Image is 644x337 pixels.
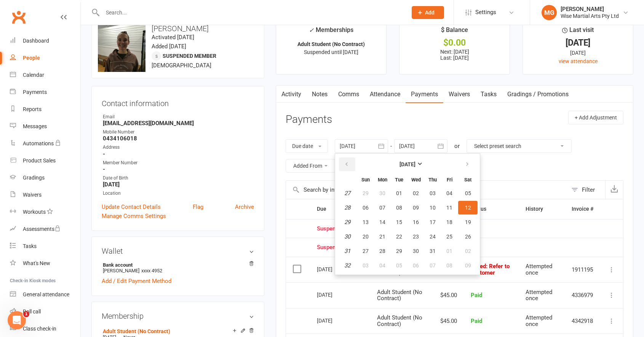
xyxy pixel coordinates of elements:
span: Suspension starts: [317,244,366,251]
button: 18 [441,215,457,229]
button: 05 [391,259,407,272]
div: Workouts [23,209,46,215]
span: 06 [363,205,369,211]
a: Tasks [475,86,502,103]
div: Date of Birth [103,175,254,182]
span: Failed [471,263,510,276]
a: Adult Student (No Contract) [103,328,170,334]
span: 09 [413,205,419,211]
span: 30 [379,190,385,196]
button: 31 [425,244,441,258]
span: 29 [363,190,369,196]
div: Mobile Number [103,129,254,136]
span: 07 [379,205,385,211]
time: Added [DATE] [152,43,186,50]
td: 4342918 [565,308,600,334]
button: 02 [408,186,424,200]
span: 04 [379,262,385,269]
div: Filter [582,185,595,194]
strong: [DATE] [400,161,415,167]
button: 05 [458,186,478,200]
li: [PERSON_NAME] [102,261,254,275]
a: Tasks [10,238,80,255]
a: General attendance kiosk mode [10,286,80,303]
span: 08 [396,205,402,211]
a: view attendance [559,58,598,64]
span: 01 [396,190,402,196]
span: 08 [446,262,452,269]
strong: [DATE] [103,181,254,188]
span: 04 [446,190,452,196]
div: [DATE] [317,263,352,275]
span: Adult Student (No Contract) [377,314,422,327]
span: Adult Student (No Contract) [377,289,422,302]
a: Notes [307,86,333,103]
a: Workouts [10,203,80,221]
td: $45.00 [431,308,464,334]
span: 19 [465,219,471,225]
a: Comms [333,86,364,103]
th: History [519,199,565,219]
span: 15 [396,219,402,225]
button: 09 [458,259,478,272]
strong: - [103,151,254,157]
span: 03 [363,262,369,269]
strong: - [103,166,254,173]
span: Paid [471,318,482,324]
button: 10 [425,201,441,215]
a: Messages [10,118,80,135]
span: 02 [413,190,419,196]
button: 16 [408,215,424,229]
a: Waivers [443,86,475,103]
span: 06 [413,262,419,269]
td: 4336979 [565,282,600,308]
small: Wednesday [411,177,421,183]
td: $45.00 [431,282,464,308]
em: 29 [344,219,350,226]
small: Tuesday [395,177,403,183]
button: 27 [358,244,374,258]
button: Added From [286,159,336,173]
a: Gradings / Promotions [502,86,574,103]
small: Monday [378,177,387,183]
img: image1752823365.png [98,24,145,72]
span: 18 [446,219,452,225]
div: [DATE] [317,289,352,300]
a: Activity [276,86,307,103]
a: Flag [193,202,203,211]
a: Clubworx [9,8,28,27]
button: 03 [358,259,374,272]
span: 10 [430,205,436,211]
a: Waivers [10,186,80,203]
a: Archive [235,202,254,211]
button: 02 [458,244,478,258]
div: [DATE] [530,49,626,57]
span: Suspended until [DATE] [304,49,358,55]
button: 12 [458,201,478,215]
button: 30 [408,244,424,258]
a: Product Sales [10,152,80,169]
span: 25 [446,234,452,240]
div: Memberships [309,25,353,39]
button: 28 [374,244,390,258]
a: Payments [10,84,80,101]
a: Reports [10,101,80,118]
button: 11 [441,201,457,215]
span: [DEMOGRAPHIC_DATA] [152,62,211,69]
span: 11 [446,205,452,211]
span: : Refer to customer [471,263,510,276]
button: 17 [425,215,441,229]
a: Dashboard [10,32,80,49]
span: 16 [413,219,419,225]
div: What's New [23,260,50,266]
p: Next: [DATE] Last: [DATE] [406,49,503,61]
strong: Bank account [103,262,250,268]
span: Suspension ends: [317,226,366,232]
small: Friday [447,177,452,183]
button: 29 [358,186,374,200]
span: 30 [413,248,419,254]
span: 03 [430,190,436,196]
a: Assessments [10,221,80,238]
div: Address [103,144,254,151]
button: 26 [458,230,478,243]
